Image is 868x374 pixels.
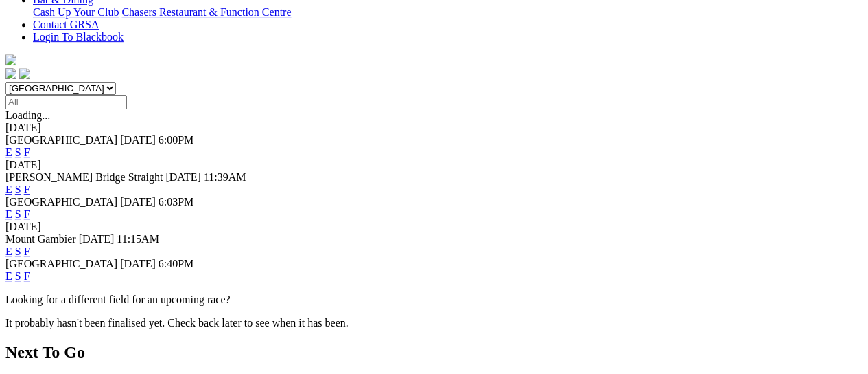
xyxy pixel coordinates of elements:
span: [GEOGRAPHIC_DATA] [5,258,117,269]
div: [DATE] [5,221,863,233]
div: Bar & Dining [33,6,863,19]
span: [DATE] [165,171,201,183]
span: 11:15AM [117,233,159,245]
h2: Next To Go [5,343,863,362]
a: Login To Blackbook [33,31,124,43]
span: [PERSON_NAME] Bridge Straight [5,171,163,183]
span: 6:40PM [159,258,194,269]
span: [DATE] [120,134,156,146]
a: S [15,184,21,195]
a: S [15,245,21,257]
a: E [5,208,12,220]
a: F [24,245,30,257]
a: E [5,184,12,195]
a: F [24,270,30,282]
a: Cash Up Your Club [33,6,119,18]
a: F [24,184,30,195]
partial: It probably hasn't been finalised yet. Check back later to see when it has been. [5,317,349,329]
span: 11:39AM [204,171,246,183]
span: [GEOGRAPHIC_DATA] [5,134,117,146]
input: Select date [5,95,127,109]
a: E [5,245,12,257]
a: E [5,146,12,158]
a: S [15,146,21,158]
span: 6:03PM [159,196,194,208]
p: Looking for a different field for an upcoming race? [5,294,863,306]
span: Loading... [5,109,50,121]
span: [DATE] [120,258,156,269]
span: Mount Gambier [5,233,76,245]
a: F [24,208,30,220]
img: twitter.svg [19,68,30,79]
img: logo-grsa-white.png [5,54,16,65]
span: [GEOGRAPHIC_DATA] [5,196,117,208]
a: Chasers Restaurant & Function Centre [121,6,291,18]
a: Contact GRSA [33,19,99,30]
a: E [5,270,12,282]
span: 6:00PM [159,134,194,146]
a: S [15,208,21,220]
a: F [24,146,30,158]
span: [DATE] [79,233,115,245]
div: [DATE] [5,159,863,171]
img: facebook.svg [5,68,16,79]
div: [DATE] [5,122,863,134]
a: S [15,270,21,282]
span: [DATE] [120,196,156,208]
